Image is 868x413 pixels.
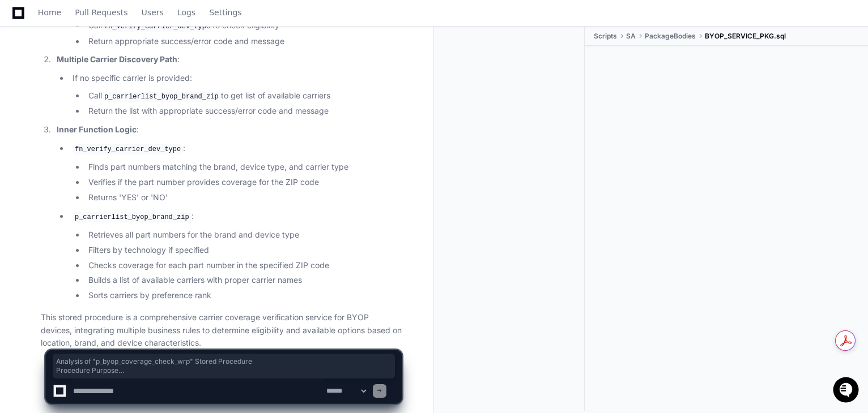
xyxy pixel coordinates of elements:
li: Finds part numbers matching the brand, device type, and carrier type [85,161,402,174]
span: Home [38,9,61,16]
p: : [73,210,402,223]
strong: Multiple Carrier Discovery Path [57,54,177,64]
iframe: Open customer support [832,376,862,406]
span: Logs [177,9,195,16]
span: BYOP_SERVICE_PKG.sql [705,32,786,41]
li: Return the list with appropriate success/error code and message [85,105,402,118]
code: p_carrierlist_byop_brand_zip [102,92,221,102]
span: Settings [209,9,241,16]
li: Return appropriate success/error code and message [85,35,402,48]
img: 1736555170064-99ba0984-63c1-480f-8ee9-699278ef63ed [11,84,32,105]
strong: Inner Function Logic [57,124,137,134]
p: This stored procedure is a comprehensive carrier coverage verification service for BYOP devices, ... [41,311,402,350]
span: Scripts [594,32,617,41]
span: Analysis of "p_byop_coverage_check_wrp" Stored Procedure Procedure Purpose The p_byop_coverage_ch... [56,357,392,375]
div: We're available if you need us! [39,96,143,105]
button: Start new chat [193,88,206,101]
p: : [73,142,402,156]
div: Start new chat [39,84,186,96]
li: Retrieves all part numbers for the brand and device type [85,229,402,242]
p: : [57,53,402,66]
li: Call to get list of available carriers [85,89,402,103]
code: fn_verify_carrier_dev_type [73,144,183,154]
li: If no specific carrier is provided: [69,72,402,118]
li: Verifies if the part number provides coverage for the ZIP code [85,176,402,189]
li: Sorts carriers by preference rank [85,289,402,302]
p: : [57,123,402,136]
code: fn_verify_carrier_dev_type [102,21,212,32]
li: Returns 'YES' or 'NO' [85,191,402,204]
img: PlayerZero [11,11,34,34]
span: Users [142,9,164,16]
span: Pull Requests [75,9,127,16]
span: SA [626,32,636,41]
span: PackageBodies [645,32,696,41]
a: Powered byPylon [80,118,137,127]
li: Builds a list of available carriers with proper carrier names [85,274,402,287]
span: Pylon [113,119,137,127]
code: p_carrierlist_byop_brand_zip [73,212,192,222]
li: Filters by technology if specified [85,244,402,257]
li: Checks coverage for each part number in the specified ZIP code [85,259,402,272]
div: Welcome [11,45,206,63]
